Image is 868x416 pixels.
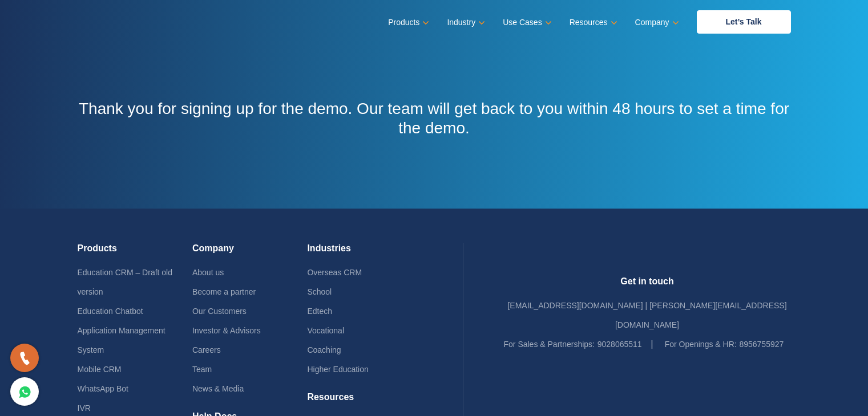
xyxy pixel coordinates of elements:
[307,268,362,277] a: Overseas CRM
[570,14,615,31] a: Resources
[78,403,91,413] a: IVR
[447,14,483,31] a: Industry
[307,243,422,263] h4: Industries
[635,14,677,31] a: Company
[192,326,261,335] a: Investor & Advisors
[307,391,422,411] h4: Resources
[192,243,307,263] h4: Company
[307,365,368,374] a: Higher Education
[739,340,784,349] a: 8956755927
[78,99,791,137] h3: Thank you for signing up for the demo. Our team will get back to you within 48 hours to set a tim...
[504,276,791,296] h4: Get in touch
[307,345,341,354] a: Coaching
[507,301,786,329] a: [EMAIL_ADDRESS][DOMAIN_NAME] | [PERSON_NAME][EMAIL_ADDRESS][DOMAIN_NAME]
[597,340,642,349] a: 9028065511
[78,384,129,393] a: WhatsApp Bot
[665,335,737,354] label: For Openings & HR:
[307,326,344,335] a: Vocational
[192,384,244,393] a: News & Media
[388,14,427,31] a: Products
[78,268,173,296] a: Education CRM – Draft old version
[78,307,143,316] a: Education Chatbot
[78,326,165,354] a: Application Management System
[697,10,791,34] a: Let’s Talk
[307,287,332,296] a: School
[192,345,221,354] a: Careers
[192,365,212,374] a: Team
[78,243,192,263] h4: Products
[192,307,247,316] a: Our Customers
[307,307,332,316] a: Edtech
[503,14,549,31] a: Use Cases
[504,335,595,354] label: For Sales & Partnerships:
[192,287,256,296] a: Become a partner
[192,268,224,277] a: About us
[78,365,122,374] a: Mobile CRM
